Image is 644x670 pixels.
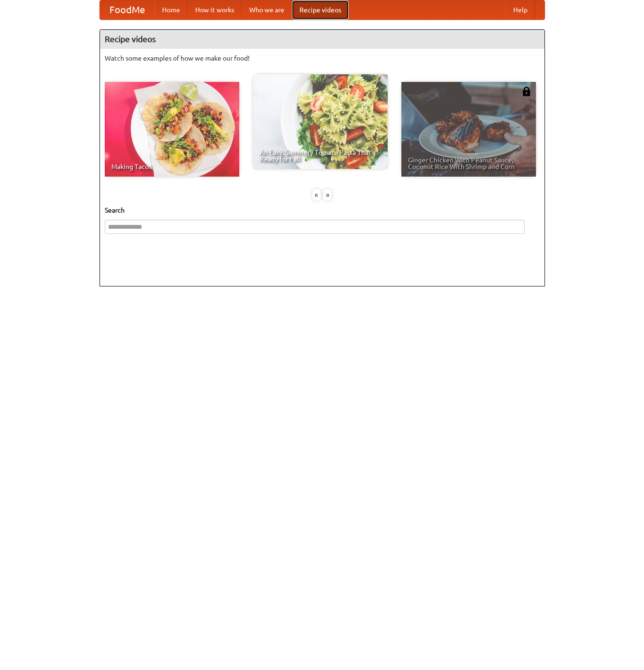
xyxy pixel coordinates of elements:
a: An Easy, Summery Tomato Pasta That's Ready for Fall [253,74,388,169]
a: How it works [188,0,242,19]
div: » [323,189,332,201]
span: An Easy, Summery Tomato Pasta That's Ready for Fall [260,149,381,162]
span: Making Tacos [111,163,233,170]
a: Recipe videos [292,0,349,19]
a: Who we are [242,0,292,19]
a: Home [154,0,188,19]
img: 483408.png [522,87,531,96]
h4: Recipe videos [100,30,544,49]
p: Watch some examples of how we make our food! [105,54,540,63]
div: « [312,189,321,201]
h5: Search [105,205,540,215]
a: FoodMe [100,0,154,19]
a: Help [506,0,535,19]
a: Making Tacos [105,82,239,177]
